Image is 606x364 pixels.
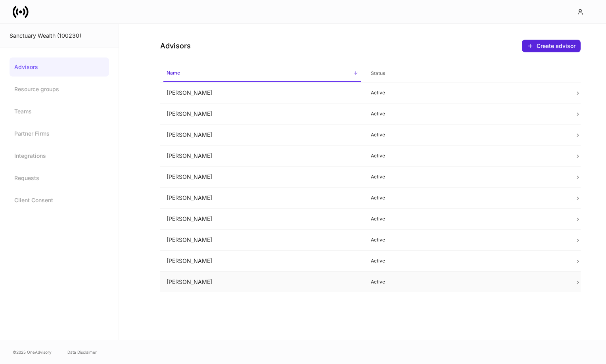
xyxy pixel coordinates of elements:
[160,209,364,230] td: [PERSON_NAME]
[160,230,364,251] td: [PERSON_NAME]
[160,251,364,272] td: [PERSON_NAME]
[160,103,364,125] td: [PERSON_NAME]
[10,191,109,210] a: Client Consent
[10,102,109,121] a: Teams
[371,90,562,96] p: Active
[160,272,364,293] td: [PERSON_NAME]
[10,32,109,40] div: Sanctuary Wealth (100230)
[371,69,385,77] h6: Status
[371,216,562,222] p: Active
[522,40,581,52] button: Create advisor
[160,82,364,103] td: [PERSON_NAME]
[160,41,191,51] h4: Advisors
[371,174,562,180] p: Active
[371,279,562,285] p: Active
[10,80,109,99] a: Resource groups
[537,42,575,50] div: Create advisor
[371,111,562,117] p: Active
[10,146,109,165] a: Integrations
[371,237,562,243] p: Active
[371,132,562,138] p: Active
[10,169,109,188] a: Requests
[160,167,364,188] td: [PERSON_NAME]
[13,349,52,355] span: © 2025 OneAdvisory
[371,153,562,159] p: Active
[160,188,364,209] td: [PERSON_NAME]
[371,258,562,264] p: Active
[67,349,97,355] a: Data Disclaimer
[163,65,361,82] span: Name
[368,65,566,82] span: Status
[10,57,109,77] a: Advisors
[160,125,364,146] td: [PERSON_NAME]
[160,146,364,167] td: [PERSON_NAME]
[167,69,180,77] h6: Name
[10,124,109,143] a: Partner Firms
[371,195,562,201] p: Active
